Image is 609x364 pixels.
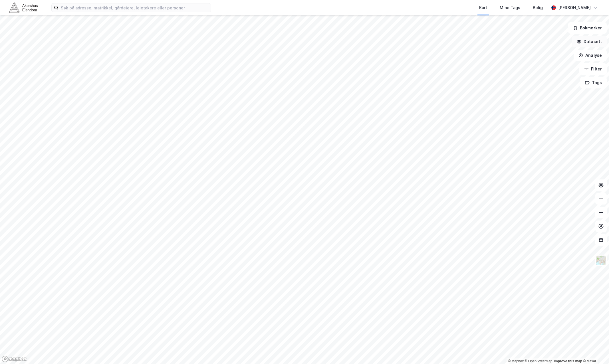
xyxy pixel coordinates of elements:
[479,4,487,11] div: Kart
[580,337,609,364] iframe: Chat Widget
[572,36,607,47] button: Datasett
[580,77,607,88] button: Tags
[579,63,607,75] button: Filter
[568,22,607,34] button: Bokmerker
[574,50,607,61] button: Analyse
[508,359,524,363] a: Mapbox
[59,3,211,12] input: Søk på adresse, matrikkel, gårdeiere, leietakere eller personer
[596,255,606,266] img: Z
[580,337,609,364] div: Kontrollprogram for chat
[558,4,591,11] div: [PERSON_NAME]
[500,4,520,11] div: Mine Tags
[2,356,27,362] a: Mapbox homepage
[525,359,552,363] a: OpenStreetMap
[533,4,543,11] div: Bolig
[9,3,38,13] img: akershus-eiendom-logo.9091f326c980b4bce74ccdd9f866810c.svg
[554,359,582,363] a: Improve this map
